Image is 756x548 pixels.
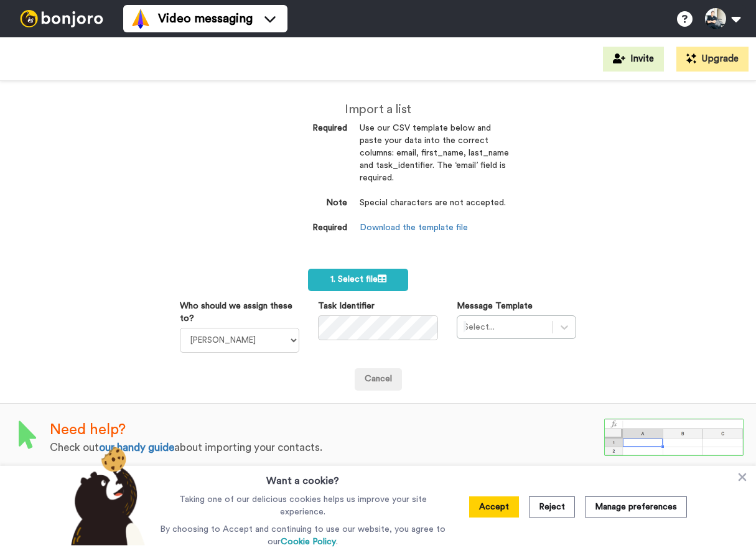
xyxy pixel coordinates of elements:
[676,47,749,72] button: Upgrade
[360,197,509,222] dd: Special characters are not accepted.
[180,300,299,325] label: Who should we assign these to?
[131,9,151,29] img: vm-color.svg
[157,523,449,548] p: By choosing to Accept and continuing to use our website, you agree to our .
[158,10,253,27] span: Video messaging
[157,493,449,518] p: Taking one of our delicious cookies helps us improve your site experience.
[266,466,339,488] h3: Want a cookie?
[60,446,152,546] img: bear-with-cookie.png
[355,368,402,391] a: Cancel
[248,123,347,135] dt: Required
[281,537,336,546] a: Cookie Policy
[50,419,604,440] div: Need help?
[248,222,347,235] dt: Required
[603,47,664,72] button: Invite
[360,223,468,232] a: Download the template file
[248,197,347,210] dt: Note
[15,10,108,27] img: bj-logo-header-white.svg
[457,300,533,312] label: Message Template
[529,496,575,518] button: Reject
[50,440,604,455] div: Check out about importing your contacts.
[469,496,519,518] button: Accept
[318,300,375,312] label: Task Identifier
[360,123,509,197] dd: Use our CSV template below and paste your data into the correct columns: email, first_name, last_...
[248,103,509,116] h2: Import a list
[585,496,687,518] button: Manage preferences
[330,275,386,284] span: 1. Select file
[99,442,174,453] a: our handy guide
